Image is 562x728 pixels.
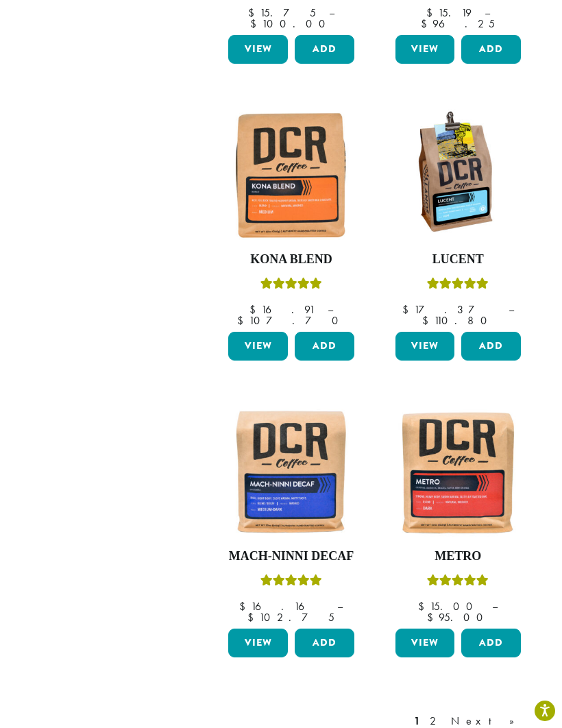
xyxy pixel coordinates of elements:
[461,629,521,657] button: Add
[426,5,438,20] span: $
[422,313,434,328] span: $
[249,302,261,317] span: $
[225,109,357,241] img: Kona-300x300.jpg
[295,629,354,657] button: Add
[337,599,343,614] span: –
[422,313,493,328] bdi: 110.80
[225,406,357,623] a: Mach-Ninni DecafRated 5.00 out of 5
[225,109,357,326] a: Kona BlendRated 5.00 out of 5
[392,406,524,623] a: MetroRated 5.00 out of 5
[260,572,322,593] div: Rated 5.00 out of 5
[485,5,490,20] span: –
[461,332,521,361] button: Add
[492,599,498,614] span: –
[295,35,354,64] button: Add
[395,332,455,361] a: View
[427,572,489,593] div: Rated 5.00 out of 5
[225,549,357,564] h4: Mach-Ninni Decaf
[248,5,260,20] span: $
[426,5,472,20] bdi: 15.19
[260,276,322,296] div: Rated 5.00 out of 5
[402,302,496,317] bdi: 17.37
[329,5,334,20] span: –
[421,16,495,31] bdi: 96.25
[395,629,455,657] a: View
[248,5,316,20] bdi: 15.75
[392,549,524,564] h4: Metro
[228,629,288,657] a: View
[295,332,354,361] button: Add
[392,406,524,538] img: Metro-12oz-300x300.jpg
[249,302,315,317] bdi: 16.91
[427,276,489,296] div: Rated 5.00 out of 5
[250,16,332,31] bdi: 100.00
[402,302,414,317] span: $
[250,16,262,31] span: $
[509,302,514,317] span: –
[237,313,249,328] span: $
[392,109,524,241] img: DCRCoffee_DL_Bag_Lucent_2019_updated-300x300.jpg
[427,610,439,624] span: $
[421,16,432,31] span: $
[239,599,324,614] bdi: 16.16
[228,35,288,64] a: View
[225,406,357,538] img: Mach-Ninni-Decaf-12oz-300x300.jpg
[247,610,334,624] bdi: 102.75
[418,599,479,614] bdi: 15.00
[225,252,357,267] h4: Kona Blend
[328,302,333,317] span: –
[395,35,455,64] a: View
[392,252,524,267] h4: Lucent
[239,599,251,614] span: $
[392,109,524,326] a: LucentRated 5.00 out of 5
[427,610,489,624] bdi: 95.00
[247,610,259,624] span: $
[237,313,345,328] bdi: 107.70
[228,332,288,361] a: View
[461,35,521,64] button: Add
[418,599,430,614] span: $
